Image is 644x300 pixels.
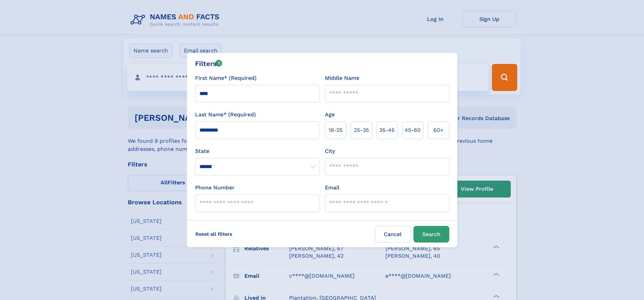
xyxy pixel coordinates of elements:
[413,226,449,243] button: Search
[354,126,369,134] span: 25‑35
[375,226,411,243] label: Cancel
[191,226,237,242] label: Reset all filters
[433,126,444,134] span: 60+
[325,147,335,155] label: City
[379,126,395,134] span: 35‑45
[325,111,335,119] label: Age
[325,74,359,82] label: Middle Name
[325,184,339,192] label: Email
[195,184,235,192] label: Phone Number
[329,126,342,134] span: 18‑25
[195,111,256,119] label: Last Name* (Required)
[405,126,421,134] span: 45‑60
[195,74,257,82] label: First Name* (Required)
[195,147,319,155] label: State
[195,59,222,69] div: Filters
